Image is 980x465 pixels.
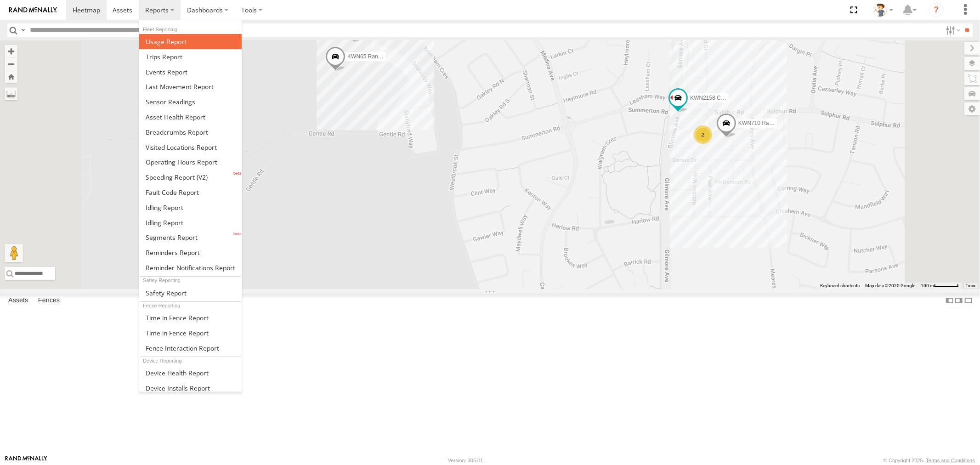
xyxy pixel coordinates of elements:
[34,294,64,307] label: Fences
[139,185,242,200] a: Fault Code Report
[139,154,242,170] a: Asset Operating Hours Report
[865,283,915,288] span: Map data ©2025 Google
[966,284,976,288] a: Terms
[139,109,242,125] a: Asset Health Report
[139,340,242,356] a: Fence Interaction Report
[964,102,980,115] label: Map Settings
[926,458,975,463] a: Terms and Conditions
[929,3,944,17] i: ?
[870,3,896,17] div: Louis De Klerk
[738,120,783,126] span: KWN710 Rangers
[19,23,27,37] label: Search Query
[5,87,17,100] label: Measure
[945,294,954,307] label: Dock Summary Table to the Left
[9,7,57,13] img: rand-logo.svg
[139,325,242,340] a: Time in Fences Report
[139,125,242,140] a: Breadcrumbs Report
[884,458,975,463] div: © Copyright 2025 -
[5,57,17,70] button: Zoom out
[139,310,242,325] a: Time in Fences Report
[139,365,242,380] a: Device Health Report
[921,283,934,288] span: 100 m
[139,64,242,79] a: Full Events Report
[5,70,17,83] button: Zoom Home
[5,45,17,57] button: Zoom in
[694,125,712,144] div: 2
[5,244,23,262] button: Drag Pegman onto the map to open Street View
[139,380,242,396] a: Device Installs Report
[139,285,242,301] a: Safety Report
[690,95,762,101] span: KWN2158 Coor Rang&Comp
[5,456,47,465] a: Visit our Website
[820,283,860,289] button: Keyboard shortcuts
[954,294,963,307] label: Dock Summary Table to the Right
[139,94,242,109] a: Sensor Readings
[139,245,242,260] a: Reminders Report
[942,23,962,37] label: Search Filter Options
[139,215,242,230] a: Idling Report
[4,294,33,307] label: Assets
[139,260,242,275] a: Service Reminder Notifications Report
[964,294,973,307] label: Hide Summary Table
[139,200,242,215] a: Idling Report
[139,170,242,185] a: Fleet Speed Report (V2)
[918,283,962,289] button: Map Scale: 100 m per 50 pixels
[139,79,242,94] a: Last Movement Report
[347,53,389,60] span: KWN65 Rangers
[448,458,483,463] div: Version: 305.01
[139,140,242,155] a: Visited Locations Report
[139,34,242,49] a: Usage Report
[139,49,242,64] a: Trips Report
[139,230,242,245] a: Segments Report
